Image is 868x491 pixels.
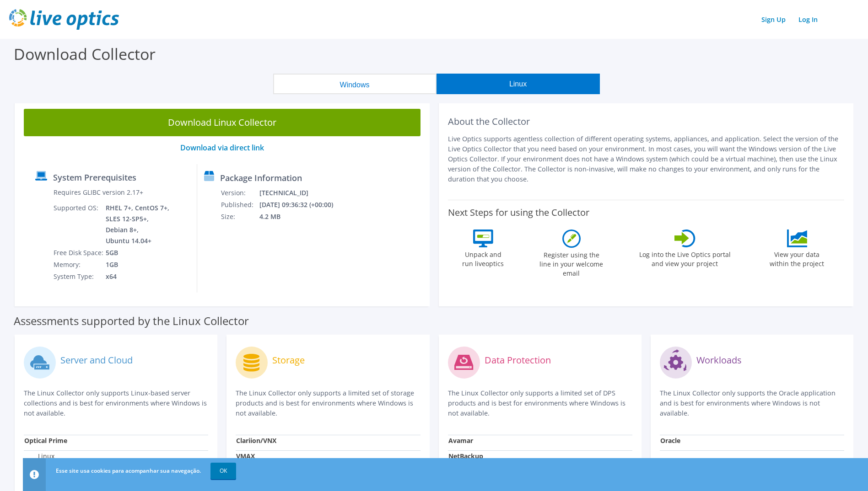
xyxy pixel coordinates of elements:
[56,467,201,475] span: Esse site usa cookies para acompanhar sua navegação.
[180,143,264,153] a: Download via direct link
[24,109,421,136] a: Download Linux Collector
[764,247,830,268] label: View your data within the project
[437,74,600,94] button: Linux
[221,199,259,211] td: Published:
[448,452,483,460] strong: NetBackup
[259,199,345,211] td: [DATE] 09:36:32 (+00:00)
[259,187,345,199] td: [TECHNICAL_ID]
[9,9,119,30] img: live_optics_svg.svg
[462,247,504,268] label: Unpack and run liveoptics
[485,356,551,365] label: Data Protection
[60,356,133,365] label: Server and Cloud
[273,74,437,94] button: Windows
[794,13,822,26] a: Log In
[24,388,208,418] p: The Linux Collector only supports Linux-based server collections and is best for environments whe...
[236,436,276,445] strong: Clariion/VNX
[105,259,171,271] td: 1GB
[448,116,845,127] h2: About the Collector
[14,43,156,64] label: Download Collector
[105,271,171,283] td: x64
[272,356,305,365] label: Storage
[660,436,680,445] strong: Oracle
[53,173,136,182] label: System Prerequisites
[696,356,742,365] label: Workloads
[24,436,67,445] strong: Optical Prime
[53,247,105,259] td: Free Disk Space:
[221,211,259,223] td: Size:
[53,271,105,283] td: System Type:
[448,388,632,418] p: The Linux Collector only supports a limited set of DPS products and is best for environments wher...
[54,188,143,197] label: Requires GLIBC version 2.17+
[105,247,171,259] td: 5GB
[448,207,589,218] label: Next Steps for using the Collector
[236,388,420,418] p: The Linux Collector only supports a limited set of storage products and is best for environments ...
[537,248,606,278] label: Register using the line in your welcome email
[448,134,845,184] p: Live Optics supports agentless collection of different operating systems, appliances, and applica...
[14,316,249,326] label: Assessments supported by the Linux Collector
[236,452,255,460] strong: VMAX
[259,211,345,223] td: 4.2 MB
[639,247,731,268] label: Log into the Live Optics portal and view your project
[757,13,790,26] a: Sign Up
[105,202,171,247] td: RHEL 7+, CentOS 7+, SLES 12-SP5+, Debian 8+, Ubuntu 14.04+
[53,202,105,247] td: Supported OS:
[448,436,473,445] strong: Avamar
[24,452,54,461] label: Linux
[221,187,259,199] td: Version:
[53,259,105,271] td: Memory:
[220,173,302,182] label: Package Information
[210,463,236,479] a: OK
[660,388,844,418] p: The Linux Collector only supports the Oracle application and is best for environments where Windo...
